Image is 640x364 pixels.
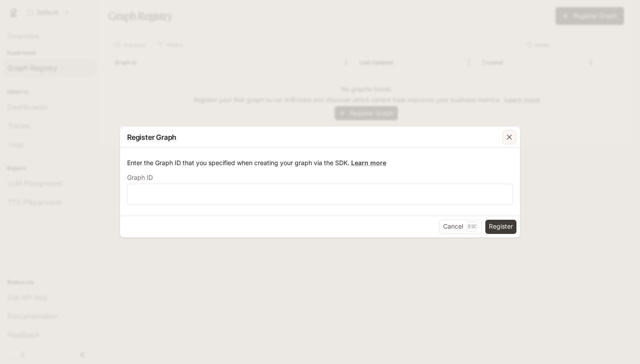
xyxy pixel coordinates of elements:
[467,222,478,231] p: Esc
[351,159,386,166] a: Learn more
[485,220,516,234] button: Register
[127,174,153,181] p: Graph ID
[439,220,482,234] button: CancelEsc
[127,132,176,142] p: Register Graph
[127,158,513,167] p: Enter the Graph ID that you specified when creating your graph via the SDK.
